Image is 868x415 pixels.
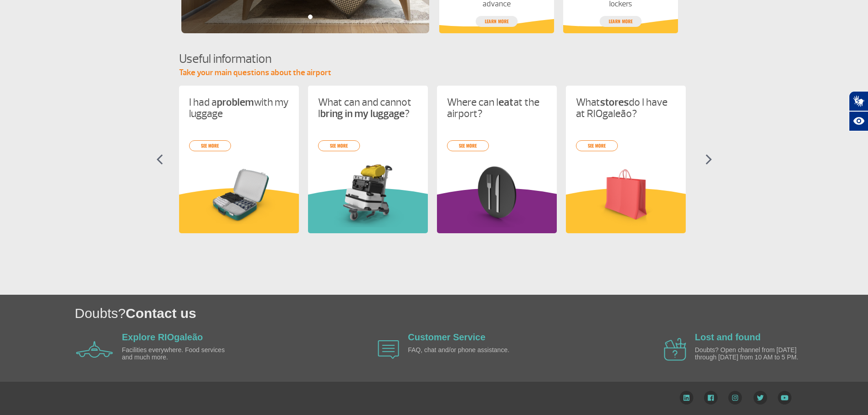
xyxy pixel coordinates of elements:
p: Facilities everywhere. Food services and much more. [122,347,227,361]
img: airplane icon [76,341,113,358]
img: verdeInformacoesUteis.svg [308,188,428,233]
a: see more [189,140,231,151]
a: Explore RIOgaleão [122,332,203,342]
button: Abrir tradutor de língua de sinais. [849,91,868,111]
img: problema-bagagem.png [189,162,289,227]
img: seta-direita [705,154,712,165]
h4: Useful information [179,51,689,67]
a: Learn more [476,16,518,27]
img: card%20informa%C3%A7%C3%B5es%201.png [318,162,418,227]
img: seta-esquerda [156,154,163,165]
img: card%20informa%C3%A7%C3%B5es%206.png [576,162,676,227]
img: YouTube [778,391,791,405]
p: I had a with my luggage [189,97,289,119]
img: Twitter [753,391,767,405]
a: Lost and found [695,332,760,342]
div: Plugin de acessibilidade da Hand Talk. [849,91,868,131]
p: What can and cannot I ? [318,97,418,119]
p: What do I have at RIOgaleão? [576,97,676,119]
img: amareloInformacoesUteis.svg [566,188,686,233]
p: Doubts? Open channel from [DATE] through [DATE] from 10 AM to 5 PM. [695,347,800,361]
p: Where can I at the airport? [447,97,547,119]
img: card%20informa%C3%A7%C3%B5es%208.png [447,162,547,227]
a: Customer Service [408,332,485,342]
img: airplane icon [664,338,686,361]
h1: Doubts? [75,304,868,323]
img: airplane icon [378,340,399,359]
img: Instagram [728,391,742,405]
p: Take your main questions about the airport [179,67,689,78]
strong: bring in my luggage [320,107,405,120]
a: see more [318,140,360,151]
img: roxoInformacoesUteis.svg [437,188,557,233]
strong: eat [498,96,514,109]
a: see more [576,140,618,151]
strong: stores [600,96,629,109]
img: amareloInformacoesUteis.svg [179,188,299,233]
button: Abrir recursos assistivos. [849,111,868,131]
p: FAQ, chat and/or phone assistance. [408,347,513,354]
a: see more [447,140,489,151]
img: LinkedIn [679,391,693,405]
img: Facebook [704,391,718,405]
strong: problem [217,96,254,109]
span: Contact us [126,306,196,321]
a: Learn more [600,16,642,27]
